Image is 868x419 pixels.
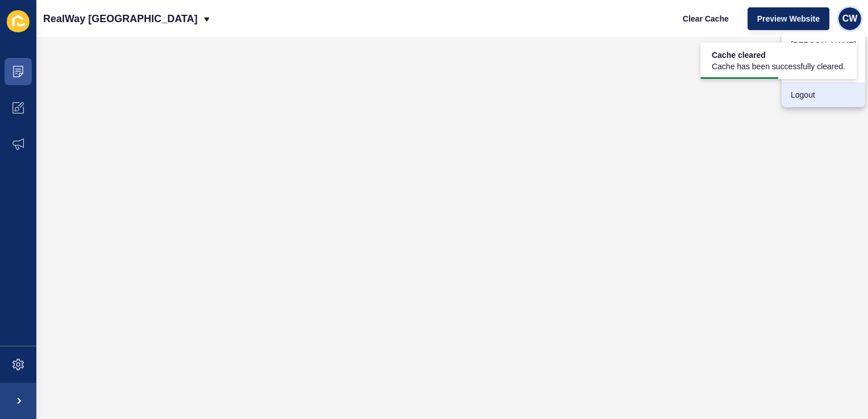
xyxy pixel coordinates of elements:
span: Cache has been successfully cleared. [712,61,845,72]
span: Preview Website [757,13,820,24]
span: CW [842,13,858,24]
a: [PERSON_NAME] [782,32,865,57]
p: RealWay [GEOGRAPHIC_DATA] [43,5,198,33]
span: Cache cleared [712,49,845,61]
button: Clear Cache [673,7,738,30]
span: Clear Cache [683,13,729,24]
a: Logout [782,82,865,107]
button: Preview Website [748,7,829,30]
